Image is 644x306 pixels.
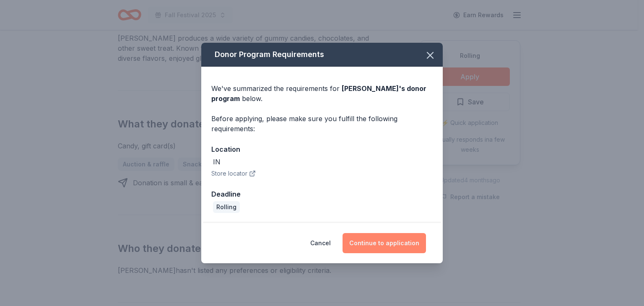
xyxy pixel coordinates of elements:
[211,114,433,134] div: Before applying, please make sure you fulfill the following requirements:
[310,233,331,253] button: Cancel
[211,189,433,200] div: Deadline
[211,144,433,155] div: Location
[213,201,240,213] div: Rolling
[211,169,256,179] button: Store locator
[213,157,221,167] div: IN
[343,233,426,253] button: Continue to application
[201,43,443,67] div: Donor Program Requirements
[211,83,433,104] div: We've summarized the requirements for below.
